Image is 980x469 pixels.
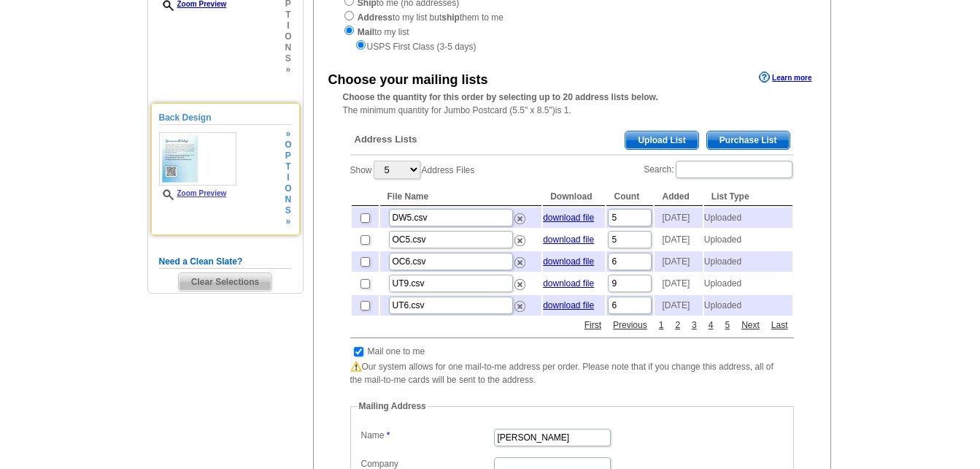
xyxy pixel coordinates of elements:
[606,188,653,206] th: Count
[704,207,792,228] td: Uploaded
[707,131,790,149] span: Purchase List
[704,295,792,316] td: Uploaded
[581,319,605,332] a: First
[625,131,698,149] span: Upload List
[704,229,792,250] td: Uploaded
[655,207,702,228] td: [DATE]
[738,319,763,332] a: Next
[609,319,651,332] a: Previous
[285,42,291,53] span: n
[350,361,362,373] img: warning.png
[543,256,594,267] a: download file
[676,161,792,178] input: Search:
[285,20,291,31] span: i
[328,70,488,90] div: Choose your mailing lists
[343,92,658,102] strong: Choose the quantity for this order by selecting up to 20 address lists below.
[514,279,525,290] img: delete.png
[285,31,291,42] span: o
[285,140,291,150] span: o
[644,159,793,180] label: Search:
[314,91,830,117] div: The minimum quantity for Jumbo Postcard (5.5" x 8.5")is 1.
[704,251,792,272] td: Uploaded
[159,255,292,269] h5: Need a Clean Slate?
[285,129,291,140] span: »
[543,234,594,245] a: download file
[688,319,701,332] a: 3
[179,273,271,291] span: Clear Selections
[514,276,525,286] a: Remove this list
[285,205,291,216] span: s
[285,9,291,20] span: t
[343,39,801,53] div: USPS First Class (3-5 days)
[159,132,236,186] img: small-thumb.jpg
[514,235,525,246] img: delete.png
[655,319,668,332] a: 1
[374,161,420,179] select: ShowAddress Files
[543,188,605,206] th: Download
[514,213,525,224] img: delete.png
[768,319,792,332] a: Last
[721,319,733,332] a: 5
[514,298,525,308] a: Remove this list
[655,295,702,316] td: [DATE]
[655,251,702,272] td: [DATE]
[355,133,417,146] span: Address Lists
[358,27,374,37] strong: Mail
[705,319,717,332] a: 4
[671,319,684,332] a: 2
[361,429,493,442] label: Name
[441,12,460,23] strong: ship
[285,172,291,183] span: i
[285,216,291,227] span: »
[285,53,291,64] span: s
[514,257,525,268] img: delete.png
[285,183,291,194] span: o
[704,273,792,294] td: Uploaded
[543,213,594,223] a: download file
[514,301,525,312] img: delete.png
[655,188,702,206] th: Added
[285,64,291,75] span: »
[514,232,525,243] a: Remove this list
[285,161,291,172] span: t
[285,150,291,161] span: p
[350,159,475,180] label: Show Address Files
[159,111,292,125] h5: Back Design
[514,254,525,264] a: Remove this list
[367,344,426,359] td: Mail one to me
[159,189,227,197] a: Zoom Preview
[358,400,428,413] legend: Mailing Address
[285,194,291,205] span: n
[543,278,594,289] a: download file
[380,188,542,206] th: File Name
[358,12,393,23] strong: Address
[655,273,702,294] td: [DATE]
[514,210,525,221] a: Remove this list
[759,72,811,83] a: Learn more
[543,300,594,310] a: download file
[704,188,792,206] th: List Type
[655,229,702,250] td: [DATE]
